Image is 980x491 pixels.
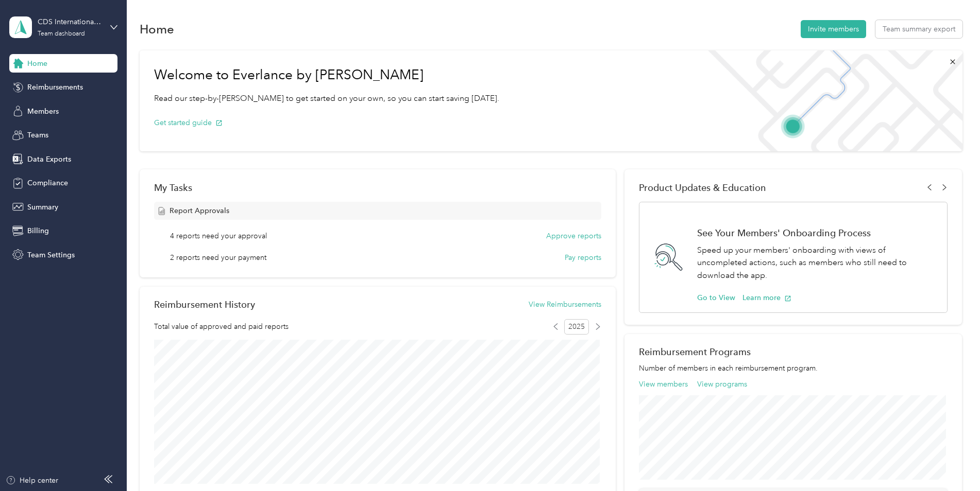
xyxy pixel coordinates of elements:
[154,92,499,105] p: Read our step-by-[PERSON_NAME] to get started on your own, so you can start saving [DATE].
[27,154,71,165] span: Data Exports
[27,58,47,69] span: Home
[154,299,255,310] h2: Reimbursement History
[801,20,866,38] button: Invite members
[546,231,601,241] button: Approve reports
[697,379,747,390] button: View programs
[697,244,936,282] p: Speed up your members' onboarding with views of uncompleted actions, such as members who still ne...
[154,182,601,193] div: My Tasks
[27,130,48,141] span: Teams
[27,82,83,93] span: Reimbursements
[27,250,75,260] span: Team Settings
[154,117,223,128] button: Get started guide
[742,292,791,303] button: Learn more
[38,16,102,27] div: CDS International Holdings, LLC
[697,292,735,303] button: Go to View
[875,20,962,38] button: Team summary export
[639,363,948,374] p: Number of members in each reimbursement program.
[154,67,499,83] h1: Welcome to Everlance by [PERSON_NAME]
[639,182,766,193] span: Product Updates & Education
[27,106,59,117] span: Members
[27,178,68,188] span: Compliance
[639,379,688,390] button: View members
[140,24,174,34] h1: Home
[922,433,980,491] iframe: Everlance-gr Chat Button Frame
[565,252,601,263] button: Pay reports
[38,31,85,37] div: Team dashboard
[170,205,229,216] span: Report Approvals
[170,231,267,241] span: 4 reports need your approval
[697,227,936,238] h1: See Your Members' Onboarding Process
[154,321,289,332] span: Total value of approved and paid reports
[639,346,948,357] h2: Reimbursement Programs
[27,202,58,213] span: Summary
[698,50,962,151] img: Welcome to everlance
[564,319,589,335] span: 2025
[170,252,266,263] span: 2 reports need your payment
[529,299,601,310] button: View Reimbursements
[6,475,58,486] button: Help center
[27,225,49,236] span: Billing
